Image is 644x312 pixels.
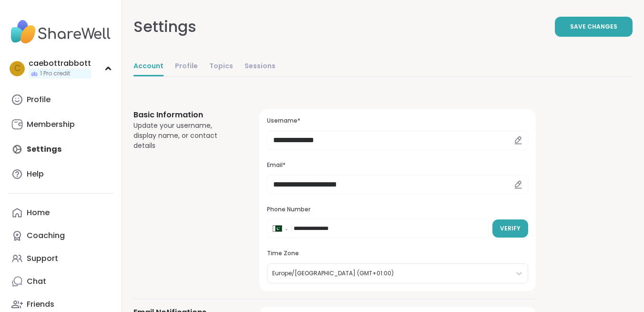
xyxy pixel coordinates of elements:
img: ShareWell Nav Logo [8,15,114,49]
button: Save Changes [555,17,633,37]
h3: Time Zone [267,250,528,258]
span: c [14,62,20,75]
a: Sessions [245,57,276,76]
a: Profile [8,88,114,111]
span: Verify [500,224,521,233]
div: Settings [133,15,196,38]
a: Support [8,247,114,270]
a: Membership [8,113,114,136]
a: Help [8,163,114,186]
h3: Phone Number [267,206,528,214]
div: Coaching [27,230,65,241]
a: Coaching [8,224,114,247]
span: 1 Pro credit [40,70,70,78]
a: Profile [175,57,198,76]
div: Update your username, display name, or contact details [133,121,236,151]
div: Support [27,253,58,264]
div: Profile [27,94,51,105]
a: Account [133,57,164,76]
div: Friends [27,299,54,310]
h3: Basic Information [133,109,236,121]
div: Help [27,169,44,179]
h3: Email* [267,161,528,169]
a: Home [8,201,114,224]
a: Topics [209,57,233,76]
div: Chat [27,276,46,287]
h3: Username* [267,117,528,125]
div: caebottrabbott [29,58,91,69]
span: Save Changes [570,22,617,31]
div: Membership [27,119,75,130]
button: Verify [492,219,528,238]
a: Chat [8,270,114,293]
div: Home [27,208,50,218]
